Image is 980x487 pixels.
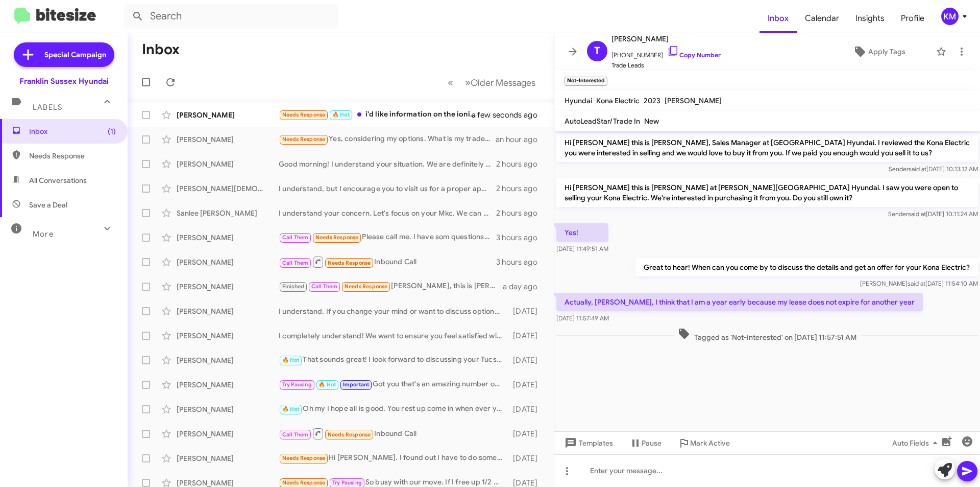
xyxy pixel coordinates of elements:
span: AutoLeadStar/Trade In [565,117,640,126]
div: 3 hours ago [496,233,546,243]
p: Yes! [556,223,608,242]
div: Oh my I hope all is good. You rest up come in when ever you are feeling better [279,403,508,415]
span: [DATE] 11:49:51 AM [556,245,608,252]
div: [PERSON_NAME] [177,429,279,439]
button: Auto Fields [884,434,949,452]
span: Pause [642,434,661,452]
a: Calendar [797,4,847,33]
span: Needs Response [328,260,371,266]
p: Hi [PERSON_NAME] this is [PERSON_NAME] at [PERSON_NAME][GEOGRAPHIC_DATA] Hyundai. I saw you were ... [556,178,978,207]
span: [PERSON_NAME] [DATE] 11:54:10 AM [860,280,978,287]
span: Needs Response [282,136,326,143]
h1: Inbox [142,41,180,58]
p: Hi [PERSON_NAME] this is [PERSON_NAME], Sales Manager at [GEOGRAPHIC_DATA] Hyundai. I reviewed th... [556,133,978,162]
div: [PERSON_NAME] [177,380,279,390]
span: Labels [33,103,62,112]
span: Needs Response [29,151,116,161]
div: Franklin Sussex Hyundai [19,76,109,86]
div: [PERSON_NAME] [177,404,279,414]
span: 🔥 Hot [282,406,300,412]
span: Special Campaign [44,50,106,60]
div: [PERSON_NAME] [177,355,279,365]
span: Sender [DATE] 10:13:12 AM [889,165,978,173]
span: 🔥 Hot [282,357,300,363]
div: [DATE] [508,404,546,414]
div: [DATE] [508,355,546,365]
span: Needs Response [315,234,359,241]
button: Apply Tags [826,42,931,61]
a: Insights [847,4,893,33]
span: New [644,117,659,126]
div: [PERSON_NAME] [177,159,279,169]
span: [PHONE_NUMBER] [611,45,721,60]
span: Important [343,381,370,388]
div: [PERSON_NAME] [177,306,279,316]
span: Needs Response [282,111,326,118]
span: Try Pausing [282,381,312,388]
div: Good morning! I understand your situation. We are definitely interested in buying back your Kona.... [279,159,496,169]
span: Call Them [311,283,338,290]
span: (1) [108,126,116,136]
div: [DATE] [508,429,546,439]
nav: Page navigation example [442,72,542,93]
div: 2 hours ago [496,208,546,218]
span: Trade Leads [611,60,721,71]
span: said at [908,280,925,287]
div: [PERSON_NAME] [177,134,279,145]
button: Next [459,72,542,93]
div: I understand your concern. Let's focus on your Mkc. We can provide you with a fair offer based on... [279,208,496,218]
div: [PERSON_NAME] [177,331,279,341]
div: Sanlee [PERSON_NAME] [177,208,279,218]
span: Call Them [282,234,309,241]
div: [PERSON_NAME][DEMOGRAPHIC_DATA] [177,183,279,194]
a: Inbox [759,4,797,33]
div: 2 hours ago [496,159,546,169]
span: said at [908,210,926,218]
div: Hi [PERSON_NAME]. I found out I have to do some major repairs on my house so I'm going to hold of... [279,452,508,464]
span: Call Them [282,260,309,266]
span: 🔥 Hot [318,381,336,388]
div: I understand, but I encourage you to visit us for a proper appraisal of your Elantra. It ensures ... [279,183,496,194]
span: [PERSON_NAME] [611,33,721,45]
button: Pause [621,434,670,452]
span: Needs Response [282,455,326,461]
span: Older Messages [471,77,535,88]
span: Finished [282,283,305,290]
div: [DATE] [508,453,546,463]
p: Actually, [PERSON_NAME], I think that I am a year early because my lease does not expire for anot... [556,293,923,311]
div: [PERSON_NAME], this is [PERSON_NAME], my 2033 Santa [PERSON_NAME] has broken down. The car overhe... [279,281,503,292]
div: a few seconds ago [484,110,546,120]
div: [DATE] [508,380,546,390]
div: [PERSON_NAME] [177,110,279,120]
span: Hyundai [565,96,592,105]
span: Inbox [29,126,116,136]
span: Templates [562,434,613,452]
div: a day ago [503,282,546,292]
div: Yes, considering my options. What is my trade in value? [279,133,496,145]
span: 2023 [644,96,660,105]
span: [DATE] 11:57:49 AM [556,314,609,322]
span: Tagged as 'Not-Interested' on [DATE] 11:57:51 AM [674,328,861,342]
input: Search [124,4,338,29]
span: T [594,43,600,59]
span: Call Them [282,431,309,438]
button: Previous [442,72,459,93]
span: Needs Response [282,479,326,486]
span: Needs Response [345,283,388,290]
a: Special Campaign [14,42,114,67]
span: More [33,229,54,239]
div: 3 hours ago [496,257,546,267]
span: « [448,76,453,89]
div: Inbound Call [279,427,508,440]
div: I understand. If you change your mind or want to discuss options, feel free to reach out anytime.... [279,306,508,316]
div: Please call me. I have som questions about trim levels. [279,231,496,243]
span: Kona Electric [596,96,640,105]
span: All Conversations [29,175,87,185]
span: Save a Deal [29,200,67,210]
span: Auto Fields [892,434,941,452]
span: Profile [893,4,933,33]
button: Templates [554,434,621,452]
span: » [465,76,471,89]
